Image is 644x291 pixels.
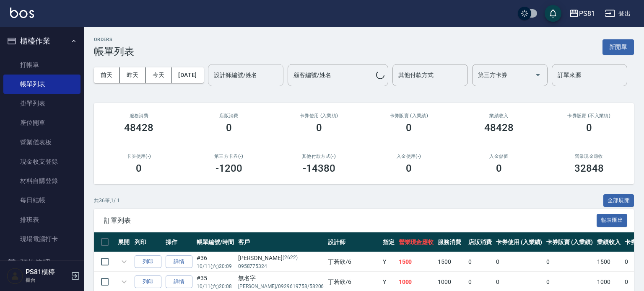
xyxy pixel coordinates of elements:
th: 設計師 [326,232,380,252]
p: 10/11 (六) 20:09 [197,263,234,270]
button: 全部展開 [603,194,634,207]
a: 報表匯出 [597,216,628,224]
td: 1500 [397,252,436,272]
h3: -1200 [216,162,242,174]
h3: 32848 [574,162,604,174]
h2: 入金儲值 [464,154,534,159]
button: 列印 [135,276,161,288]
h3: 服務消費 [104,113,174,118]
h2: 第三方卡券(-) [194,154,264,159]
button: 新開單 [602,39,634,55]
button: PS81 [566,5,598,22]
button: 今天 [146,67,172,83]
a: 帳單列表 [3,75,80,94]
h3: 0 [226,122,232,134]
button: save [545,5,561,22]
th: 展開 [116,232,132,252]
h2: ORDERS [94,37,134,42]
a: 掛單列表 [3,94,80,113]
img: Logo [10,8,34,18]
button: 列印 [135,255,161,268]
a: 新開單 [602,43,634,51]
button: 登出 [602,6,634,21]
td: 1500 [595,252,623,272]
h3: 0 [586,122,592,134]
div: PS81 [579,8,595,19]
h2: 營業現金應收 [554,154,624,159]
p: (2622) [283,254,298,263]
a: 打帳單 [3,55,80,75]
div: [PERSON_NAME] [238,254,324,263]
h3: 48428 [484,122,514,134]
h3: -14380 [303,162,335,174]
h3: 48428 [124,122,153,134]
a: 詳情 [166,255,192,268]
h3: 0 [406,162,412,174]
h2: 入金使用(-) [374,154,444,159]
p: 10/11 (六) 20:08 [197,283,234,290]
button: Open [531,68,545,82]
td: 0 [544,252,595,272]
h3: 0 [316,122,322,134]
a: 營業儀表板 [3,133,80,152]
td: 0 [466,252,494,272]
td: 丁若欣 /6 [326,252,380,272]
td: #36 [195,252,236,272]
button: 前天 [94,67,120,83]
a: 排班表 [3,210,80,229]
a: 座位開單 [3,113,80,132]
a: 每日結帳 [3,191,80,210]
th: 店販消費 [466,232,494,252]
button: 櫃檯作業 [3,30,80,52]
a: 現金收支登錄 [3,152,80,171]
th: 卡券販賣 (入業績) [544,232,595,252]
h3: 0 [496,162,502,174]
button: 預約管理 [3,252,80,274]
th: 卡券使用 (入業績) [494,232,545,252]
th: 操作 [164,232,195,252]
button: 報表匯出 [597,214,628,227]
th: 指定 [381,232,397,252]
th: 帳單編號/時間 [195,232,236,252]
p: 櫃台 [26,276,68,284]
span: 訂單列表 [104,216,597,225]
h5: PS81櫃檯 [26,268,68,276]
p: [PERSON_NAME]/0929619758/58206 [238,283,324,290]
img: Person [7,268,23,284]
p: 共 36 筆, 1 / 1 [94,197,120,204]
h2: 店販消費 [194,113,264,118]
button: 昨天 [120,67,146,83]
h3: 0 [136,162,142,174]
a: 現場電腦打卡 [3,229,80,249]
h2: 業績收入 [464,113,534,118]
a: 材料自購登錄 [3,171,80,191]
p: 0958775324 [238,263,324,270]
button: [DATE] [171,67,203,83]
th: 服務消費 [436,232,466,252]
h2: 卡券販賣 (入業績) [374,113,444,118]
th: 業績收入 [595,232,623,252]
td: 1500 [436,252,466,272]
th: 營業現金應收 [397,232,436,252]
th: 列印 [132,232,164,252]
h2: 其他付款方式(-) [284,154,354,159]
h3: 0 [406,122,412,134]
h2: 卡券販賣 (不入業績) [554,113,624,118]
div: 無名字 [238,274,324,283]
th: 客戶 [236,232,326,252]
h3: 帳單列表 [94,46,134,57]
h2: 卡券使用 (入業績) [284,113,354,118]
a: 詳情 [166,276,192,288]
h2: 卡券使用(-) [104,154,174,159]
td: Y [381,252,397,272]
td: 0 [494,252,545,272]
